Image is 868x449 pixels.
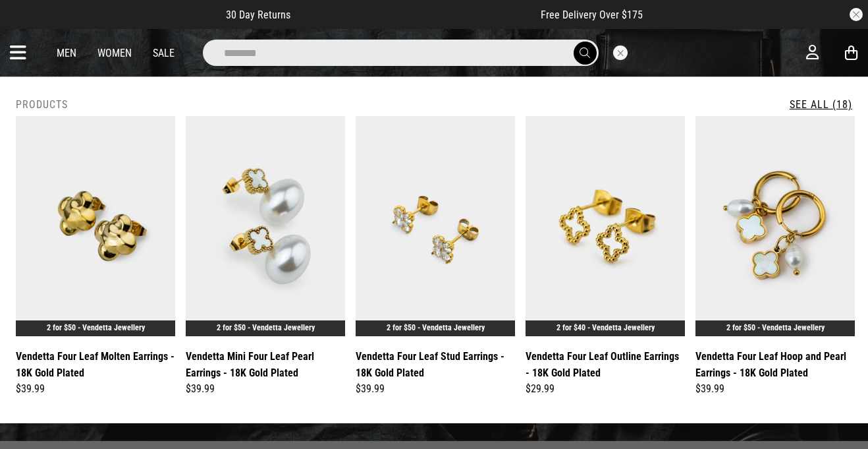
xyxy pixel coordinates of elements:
a: 2 for $50 - Vendetta Jewellery [217,323,315,332]
a: Vendetta Four Leaf Stud Earrings - 18K Gold Plated [356,348,515,381]
a: Vendetta Four Leaf Hoop and Pearl Earrings - 18K Gold Plated [695,348,855,381]
div: $39.99 [356,381,515,397]
a: Men [57,47,76,59]
h2: Products [16,98,68,111]
img: Vendetta Four Leaf Molten Earrings - 18k Gold Plated in Gold [16,116,175,336]
a: 2 for $50 - Vendetta Jewellery [726,323,825,332]
a: See All (18) [790,98,852,111]
a: Vendetta Mini Four Leaf Pearl Earrings - 18K Gold Plated [186,348,345,381]
a: Women [97,47,132,59]
a: 2 for $50 - Vendetta Jewellery [387,323,485,332]
button: Close search [613,45,628,60]
a: Vendetta Four Leaf Outline Earrings - 18K Gold Plated [526,348,685,381]
div: $39.99 [695,381,855,397]
button: Open LiveChat chat widget [11,5,50,45]
img: Vendetta Four Leaf Hoop And Pearl Earrings - 18k Gold Plated in Gold [695,116,855,336]
a: 2 for $40 - Vendetta Jewellery [556,323,655,332]
div: $39.99 [186,381,345,397]
img: Vendetta Four Leaf Stud Earrings - 18k Gold Plated in Gold [356,116,515,336]
a: 2 for $50 - Vendetta Jewellery [47,323,145,332]
a: Sale [153,47,175,59]
span: Free Delivery Over $175 [541,9,643,21]
iframe: Customer reviews powered by Trustpilot [317,8,514,21]
img: Vendetta Four Leaf Outline Earrings - 18k Gold Plated in Gold [526,116,685,336]
div: $29.99 [526,381,685,397]
a: Vendetta Four Leaf Molten Earrings - 18K Gold Plated [16,348,175,381]
span: 30 Day Returns [226,9,290,21]
img: Vendetta Mini Four Leaf Pearl Earrings - 18k Gold Plated in Gold [186,116,345,336]
div: $39.99 [16,381,175,397]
